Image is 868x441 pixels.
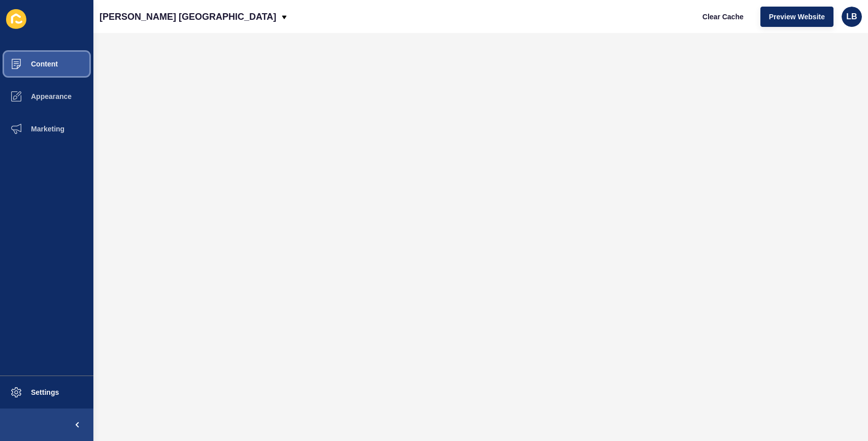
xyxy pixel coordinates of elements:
[769,12,825,22] span: Preview Website
[846,12,857,22] span: LB
[99,4,276,29] p: [PERSON_NAME] [GEOGRAPHIC_DATA]
[760,7,833,27] button: Preview Website
[694,7,752,27] button: Clear Cache
[703,12,744,22] span: Clear Cache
